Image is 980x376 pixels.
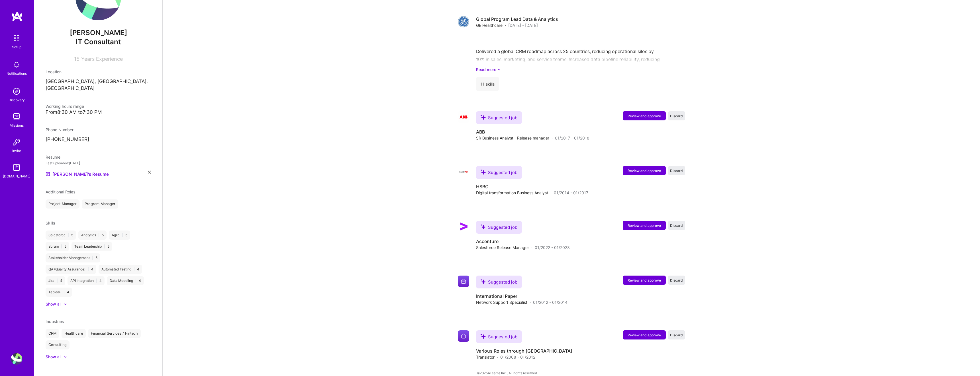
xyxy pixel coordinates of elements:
div: Invite [12,148,21,154]
span: Discard [670,333,683,337]
span: Skills [46,221,55,225]
span: Review and approve [628,114,661,118]
img: Company logo [458,16,469,27]
span: IT Consultant [76,38,121,46]
div: Suggested job [476,276,522,288]
span: 15 [74,56,79,62]
img: Company logo [458,111,469,123]
span: GE Healthcare [476,22,503,28]
span: Discard [670,114,683,118]
div: Stakeholder Management 5 [46,253,100,262]
span: Digital transformation Business Analyst [476,190,548,196]
p: [PHONE_NUMBER] [46,136,151,143]
span: Resume [46,155,60,159]
div: Notifications [7,70,27,76]
i: icon SuggestedTeams [481,115,486,120]
button: Review and approve [623,330,666,339]
span: | [68,233,69,237]
a: User Avatar [9,353,24,365]
span: 01/2014 - 01/2017 [554,190,588,196]
img: discovery [11,86,22,97]
span: Network Support Specialist [476,299,527,305]
span: Additional Roles [46,189,75,194]
span: Discard [670,168,683,173]
span: | [88,267,89,272]
span: Industries [46,319,64,324]
img: guide book [11,162,22,173]
div: Missions [10,122,24,128]
img: Resume [46,172,50,176]
span: | [92,256,93,260]
i: icon SuggestedTeams [481,334,486,339]
i: icon SuggestedTeams [481,224,486,229]
div: Suggested job [476,330,522,343]
span: | [64,290,65,294]
div: Scrum 5 [46,242,69,251]
span: | [61,244,62,249]
span: · [530,299,531,305]
img: Invite [11,136,22,148]
span: Phone Number [46,127,73,132]
span: Discard [670,278,683,283]
span: | [57,278,58,283]
span: Years Experience [81,56,123,62]
span: Translator [476,354,495,360]
img: User Avatar [11,353,22,365]
div: Discovery [9,97,25,103]
img: bell [11,59,22,70]
div: Last uploaded: [DATE] [46,160,151,166]
h4: Global Program Lead Data & Analytics [476,16,558,22]
div: API Integration 4 [68,276,105,285]
h4: ABB [476,129,589,135]
button: Discard [668,276,685,285]
span: [DATE] - [DATE] [508,22,538,28]
span: | [135,278,136,283]
div: Team Leadership 5 [72,242,112,251]
i: icon Close [148,171,151,174]
div: Jira 4 [46,276,65,285]
span: | [122,233,123,237]
img: Company logo [458,221,469,232]
div: QA (Quality Assurance) 4 [46,265,96,274]
img: Company logo [458,166,469,177]
a: Read more [476,66,685,72]
img: teamwork [11,111,22,122]
button: Discard [668,330,685,339]
div: Location [46,69,151,75]
h4: International Paper [476,293,567,299]
span: · [531,244,532,250]
span: · [497,354,498,360]
span: SR Business Analyst | Release manager [476,135,549,141]
a: [PERSON_NAME]'s Resume [46,171,109,177]
span: Review and approve [628,168,661,173]
span: 01/2017 - 01/2018 [555,135,589,141]
button: Discard [668,111,685,120]
button: Review and approve [623,276,666,285]
img: setup [11,32,23,44]
div: Suggested job [476,221,522,234]
h4: Various Roles through [GEOGRAPHIC_DATA] [476,348,572,354]
div: 11 skills [476,77,499,91]
div: [DOMAIN_NAME] [3,173,30,179]
div: Suggested job [476,166,522,179]
span: | [134,267,135,272]
p: [GEOGRAPHIC_DATA], [GEOGRAPHIC_DATA], [GEOGRAPHIC_DATA] [46,78,151,92]
span: · [505,22,506,28]
button: Review and approve [623,166,666,175]
i: icon SuggestedTeams [481,169,486,175]
div: Healthcare [62,329,86,338]
span: | [98,233,99,237]
span: Working hours range [46,104,84,109]
img: Company logo [458,276,469,287]
span: [PERSON_NAME] [46,29,151,37]
div: CRM [46,329,59,338]
span: | [96,278,97,283]
span: Salesforce Release Manager [476,244,529,250]
div: Analytics 5 [78,231,107,240]
span: Review and approve [628,333,661,337]
h4: Accenture [476,238,570,244]
img: Company logo [458,330,469,342]
div: Suggested job [476,111,522,124]
i: icon ArrowDownSecondaryDark [497,66,501,72]
div: Data Modeling 4 [107,276,144,285]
